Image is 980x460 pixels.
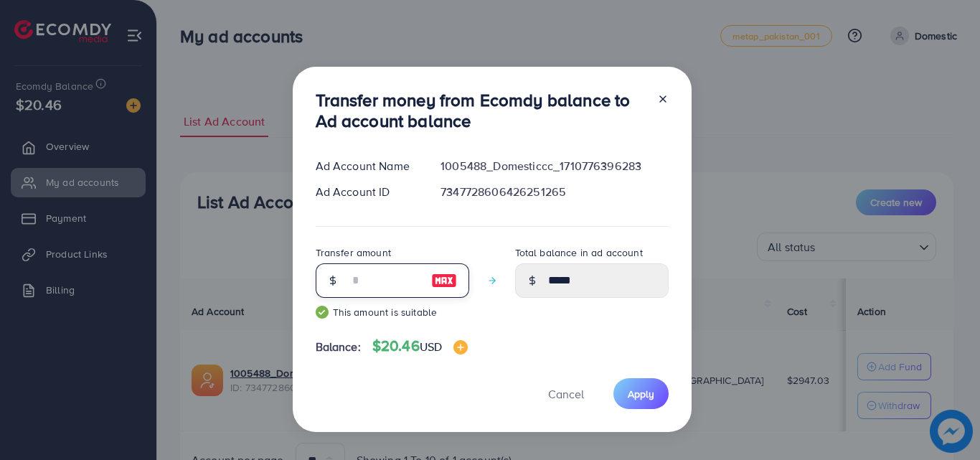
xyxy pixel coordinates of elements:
span: Balance: [316,339,361,355]
button: Cancel [530,378,602,409]
span: Apply [628,387,654,401]
img: image [431,272,457,289]
label: Transfer amount [316,245,391,260]
div: Ad Account ID [304,184,430,200]
small: This amount is suitable [316,305,469,319]
button: Apply [613,378,669,409]
div: 7347728606426251265 [429,184,679,200]
span: USD [420,339,442,355]
div: Ad Account Name [304,158,430,174]
h4: $20.46 [372,337,468,355]
div: 1005488_Domesticcc_1710776396283 [429,158,679,174]
label: Total balance in ad account [515,245,643,260]
span: Cancel [548,386,584,402]
img: image [453,340,468,355]
img: guide [316,306,329,319]
h3: Transfer money from Ecomdy balance to Ad account balance [316,90,646,131]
